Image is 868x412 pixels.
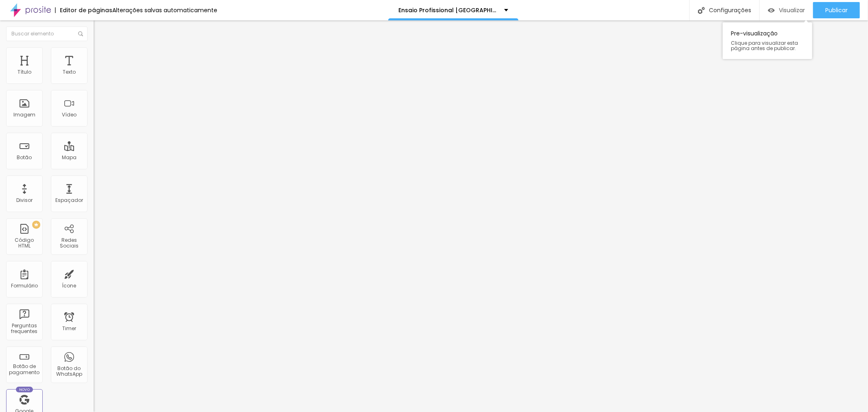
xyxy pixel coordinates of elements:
div: Botão [17,155,32,160]
button: Visualizar [760,2,813,18]
div: Ícone [62,283,77,289]
p: Ensaio Profissional [GEOGRAPHIC_DATA] [398,7,498,13]
div: Mapa [62,155,77,160]
div: Imagem [13,112,35,118]
input: Buscar elemento [6,26,87,41]
div: Formulário [11,283,38,289]
span: Visualizar [779,7,805,13]
div: Texto [63,69,76,75]
div: Editor de páginas [55,7,112,13]
span: Publicar [825,7,848,13]
div: Vídeo [62,112,77,118]
div: Divisor [16,197,33,203]
div: Código HTML [8,237,40,249]
div: Redes Sociais [53,237,85,249]
div: Título [17,69,31,75]
div: Botão de pagamento [8,364,40,375]
img: view-1.svg [768,7,775,14]
span: Clique para visualizar esta página antes de publicar. [731,40,804,51]
div: Alterações salvas automaticamente [112,7,217,13]
div: Botão do WhatsApp [53,366,85,377]
div: Espaçador [55,197,83,203]
div: Perguntas frequentes [8,323,40,335]
div: Pre-visualização [723,22,812,59]
div: Novo [16,387,33,392]
div: Timer [62,326,76,331]
img: Icone [78,31,83,36]
img: Icone [698,7,705,14]
button: Publicar [813,2,860,18]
